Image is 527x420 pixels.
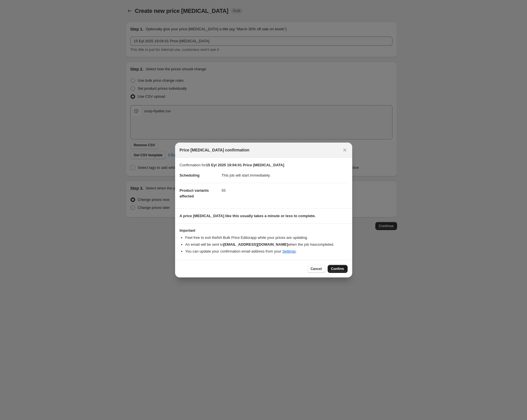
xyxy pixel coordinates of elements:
[185,242,348,247] li: An email will be sent to when the job has completed .
[331,267,344,271] span: Confirm
[180,188,209,198] span: Product variants affected
[341,146,349,154] button: Close
[307,265,325,273] button: Cancel
[180,162,348,168] p: Confirmation for
[223,242,288,247] b: [EMAIL_ADDRESS][DOMAIN_NAME]
[180,173,200,177] span: Scheduling
[282,249,296,253] a: Settings
[180,214,316,218] b: A price [MEDICAL_DATA] like this usually takes a minute or less to complete.
[310,267,322,271] span: Cancel
[222,183,348,198] dd: 55
[328,265,348,273] button: Confirm
[206,163,284,167] b: 15 Eyl 2025 19:04:01 Price [MEDICAL_DATA]
[180,228,348,233] h3: Important
[180,147,250,153] span: Price [MEDICAL_DATA] confirmation
[222,168,348,183] dd: This job will start immediately.
[185,249,348,254] li: You can update your confirmation email address from your .
[185,235,348,241] li: Feel free to exit the NA Bulk Price Editor app while your prices are updating.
